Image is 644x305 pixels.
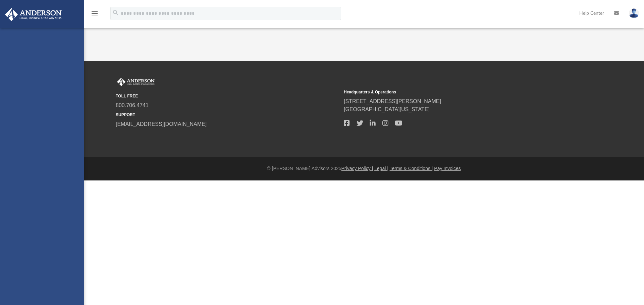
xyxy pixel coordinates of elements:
a: 800.706.4741 [116,102,149,108]
img: Anderson Advisors Platinum Portal [3,8,64,21]
a: Terms & Conditions | [390,166,433,171]
a: menu [91,13,99,17]
a: [GEOGRAPHIC_DATA][US_STATE] [344,106,430,112]
small: SUPPORT [116,112,339,118]
a: Pay Invoices [434,166,461,171]
i: menu [91,9,99,17]
i: search [112,9,119,16]
div: © [PERSON_NAME] Advisors 2025 [84,165,644,172]
a: [STREET_ADDRESS][PERSON_NAME] [344,98,441,104]
a: Legal | [374,166,388,171]
img: Anderson Advisors Platinum Portal [116,78,156,86]
a: [EMAIL_ADDRESS][DOMAIN_NAME] [116,121,207,127]
img: User Pic [629,8,639,18]
small: Headquarters & Operations [344,89,567,95]
small: TOLL FREE [116,93,339,99]
a: Privacy Policy | [341,166,373,171]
